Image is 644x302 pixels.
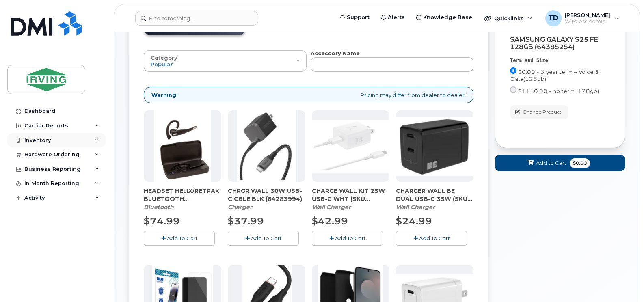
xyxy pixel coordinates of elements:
span: $1110.00 - no term (128gb) [518,88,599,94]
div: Term and Size [510,57,610,64]
img: chrgr_wall_30w_-_blk.png [237,110,296,182]
div: Quicklinks [479,10,538,26]
button: Add To Cart [144,231,215,245]
span: Add To Cart [251,235,282,242]
span: CHARGER WALL BE DUAL USB-C 35W (SKU 64281532) [396,187,473,203]
div: CHARGER WALL BE DUAL USB-C 35W (SKU 64281532) [396,187,473,211]
span: Popular [151,61,173,67]
span: Quicklinks [494,15,524,22]
span: Change Product [523,108,562,116]
span: Knowledge Base [423,13,472,22]
div: Pricing may differ from dealer to dealer! [144,87,473,104]
span: Category [151,54,177,61]
img: CHARGER_WALL_BE_DUAL_USB-C_35W.png [396,117,473,176]
div: CHRGR WALL 30W USB-C CBLE BLK (64283994) [228,187,305,211]
a: Knowledge Base [411,9,478,26]
a: Alerts [375,9,411,26]
span: $42.99 [312,215,348,227]
span: Support [347,13,370,22]
span: $0.00 - 3 year term – Voice & Data(128gb) [510,69,599,82]
div: SAMSUNG GALAXY S25 FE 128GB (64385254) [510,36,610,51]
button: Category Popular [144,50,307,71]
span: $0.00 [570,158,590,168]
a: Support [334,9,375,26]
input: Find something... [135,11,258,26]
span: Wireless Admin [565,18,610,25]
div: Tricia Downard [540,10,625,26]
span: Alerts [388,13,405,22]
img: CHARGE_WALL_KIT_25W_USB-C_WHT.png [312,120,389,173]
span: $37.99 [228,215,264,227]
div: HEADSET HELIX/RETRAK BLUETOOTH (64254889) [144,187,221,211]
span: Add to Cart [536,159,566,167]
span: TD [548,13,558,23]
span: [PERSON_NAME] [565,12,610,18]
em: Charger [228,203,252,211]
input: $0.00 - 3 year term – Voice & Data(128gb) [510,67,516,74]
em: Wall Charger [312,203,351,211]
span: Add To Cart [419,235,450,242]
em: Wall Charger [396,203,435,211]
span: $74.99 [144,215,180,227]
div: CHARGE WALL KIT 25W USB-C WHT (SKU 64287309) [312,187,389,211]
button: Add To Cart [396,231,467,245]
strong: Accessory Name [311,50,360,56]
button: Change Product [510,105,568,119]
input: $1110.00 - no term (128gb) [510,86,516,93]
span: HEADSET HELIX/RETRAK BLUETOOTH (64254889) [144,187,221,203]
span: Add To Cart [335,235,366,242]
button: Add To Cart [228,231,299,245]
button: Add To Cart [312,231,383,245]
span: Add To Cart [167,235,198,242]
span: $24.99 [396,215,432,227]
span: CHARGE WALL KIT 25W USB-C WHT (SKU 64287309) [312,187,389,203]
strong: Warning! [151,91,178,99]
button: Add to Cart $0.00 [495,155,625,171]
span: CHRGR WALL 30W USB-C CBLE BLK (64283994) [228,187,305,203]
em: Bluetooth [144,203,174,211]
img: download.png [154,110,212,182]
